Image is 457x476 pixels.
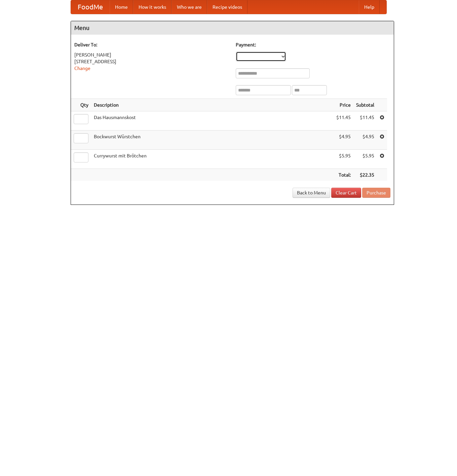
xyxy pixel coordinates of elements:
[353,131,377,150] td: $4.95
[334,99,353,111] th: Price
[91,99,334,111] th: Description
[236,41,390,48] h5: Payment:
[71,21,394,35] h4: Menu
[71,99,91,111] th: Qty
[172,0,207,14] a: Who we are
[334,169,353,181] th: Total:
[293,188,330,198] a: Back to Menu
[133,0,172,14] a: How it works
[91,150,334,169] td: Currywurst mit Brötchen
[91,111,334,131] td: Das Hausmannskost
[334,111,353,131] td: $11.45
[74,51,229,58] div: [PERSON_NAME]
[334,150,353,169] td: $5.95
[91,131,334,150] td: Bockwurst Würstchen
[359,0,380,14] a: Help
[334,131,353,150] td: $4.95
[110,0,133,14] a: Home
[207,0,247,14] a: Recipe videos
[353,150,377,169] td: $5.95
[71,0,110,14] a: FoodMe
[353,169,377,181] th: $22.35
[74,58,229,65] div: [STREET_ADDRESS]
[353,111,377,131] td: $11.45
[74,66,90,71] a: Change
[74,41,229,48] h5: Deliver To:
[331,188,361,198] a: Clear Cart
[353,99,377,111] th: Subtotal
[362,188,390,198] button: Purchase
